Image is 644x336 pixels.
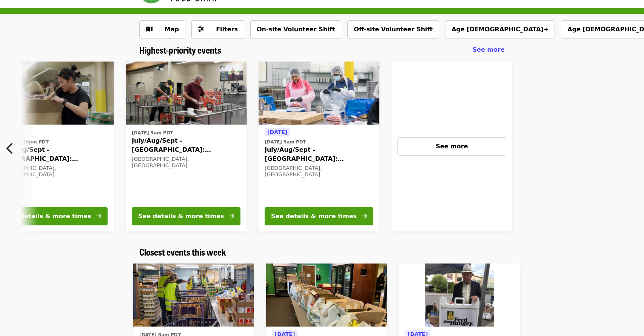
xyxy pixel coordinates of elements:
span: July/Aug/Sept - [GEOGRAPHIC_DATA]: Repack/Sort (age [DEMOGRAPHIC_DATA]+) [265,145,373,163]
a: Closest events this week [139,247,226,257]
div: Highest-priority events [133,45,511,55]
span: Filters [216,26,238,33]
button: Filters (0 selected) [191,20,244,39]
button: See more [397,137,506,156]
button: Off-site Volunteer Shift [347,20,439,39]
div: See details & more times [271,212,357,221]
img: Feed the Hungry - Partner Agency Support (16+) organized by Oregon Food Bank [399,264,520,327]
button: On-site Volunteer Shift [250,20,341,39]
a: See more [391,62,512,231]
button: See details & more times [265,207,373,225]
span: Map [165,26,179,33]
img: July/Aug/Sept - Beaverton: Repack/Sort (age 10+) organized by Oregon Food Bank [259,62,379,125]
div: [GEOGRAPHIC_DATA], [GEOGRAPHIC_DATA] [132,156,240,169]
button: See details & more times [132,207,240,225]
span: Highest-priority events [139,43,221,56]
i: arrow-right icon [96,213,101,220]
img: July/Aug/Sept - Portland: Repack/Sort (age 16+) organized by Oregon Food Bank [126,62,247,125]
i: chevron-left icon [6,141,14,156]
a: Highest-priority events [139,45,221,55]
a: See details for "July/Aug/Sept - Beaverton: Repack/Sort (age 10+)" [259,62,379,231]
span: July/Aug/Sept - [GEOGRAPHIC_DATA]: Repack/Sort (age [DEMOGRAPHIC_DATA]+) [132,136,240,154]
span: [DATE] [267,129,287,135]
time: [DATE] 9am PDT [132,129,173,136]
button: Show map view [139,20,185,39]
span: See more [473,46,505,53]
span: See more [436,143,468,150]
img: Portland Open Bible - Partner Agency Support (16+) organized by Oregon Food Bank [266,264,387,327]
i: arrow-right icon [362,213,367,220]
time: [DATE] 9am PDT [265,139,306,145]
i: map icon [146,26,153,33]
i: arrow-right icon [229,213,234,220]
div: See details & more times [5,212,91,221]
div: Closest events this week [133,247,511,257]
div: [GEOGRAPHIC_DATA], [GEOGRAPHIC_DATA] [265,165,373,178]
a: See details for "July/Aug/Sept - Portland: Repack/Sort (age 16+)" [126,62,247,231]
a: See more [473,45,505,54]
div: See details & more times [138,212,224,221]
i: sliders-h icon [198,26,204,33]
button: Age [DEMOGRAPHIC_DATA]+ [445,20,555,39]
img: Northeast Emergency Food Program - Partner Agency Support organized by Oregon Food Bank [133,264,254,327]
span: Closest events this week [139,245,226,258]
